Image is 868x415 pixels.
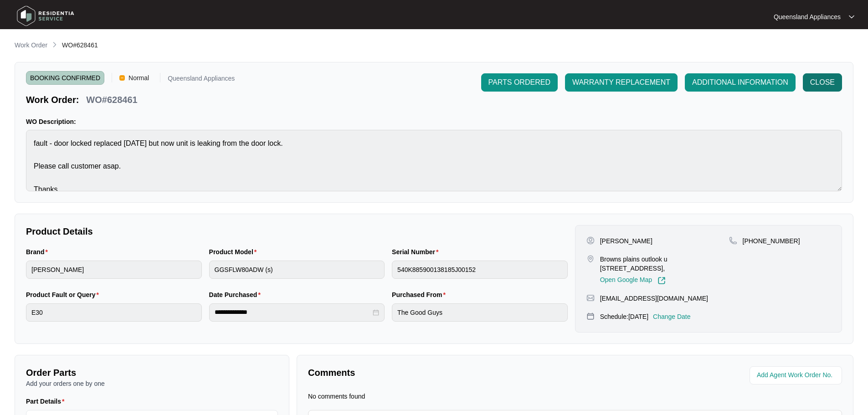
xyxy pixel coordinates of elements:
[586,294,595,302] img: map-pin
[600,277,666,285] a: Open Google Map
[209,261,385,279] input: Product Model
[26,397,68,406] label: Part Details
[849,15,854,19] img: dropdown arrow
[572,77,670,88] span: WARRANTY REPLACEMENT
[14,2,77,30] img: residentia service logo
[125,71,153,85] span: Normal
[26,130,842,191] textarea: fault - door locked replaced [DATE] but now unit is leaking from the door lock. Please call custo...
[86,93,137,106] p: WO#628461
[392,290,449,299] label: Purchased From
[26,247,51,256] label: Brand
[488,77,550,88] span: PARTS ORDERED
[26,225,568,238] p: Product Details
[26,290,103,299] label: Product Fault or Query
[209,247,261,256] label: Product Model
[392,247,442,256] label: Serial Number
[692,77,788,88] span: ADDITIONAL INFORMATION
[392,261,568,279] input: Serial Number
[810,77,835,88] span: CLOSE
[308,366,569,379] p: Comments
[26,71,104,85] span: BOOKING CONFIRMED
[600,236,652,246] p: [PERSON_NAME]
[51,41,58,48] img: chevron-right
[803,73,842,92] button: CLOSE
[119,75,125,81] img: Vercel Logo
[215,307,371,317] input: Date Purchased
[657,277,666,285] img: Link-External
[481,73,558,92] button: PARTS ORDERED
[586,255,595,263] img: map-pin
[26,303,202,322] input: Product Fault or Query
[26,93,79,106] p: Work Order:
[685,73,796,92] button: ADDITIONAL INFORMATION
[308,392,365,401] p: No comments found
[586,312,595,320] img: map-pin
[774,12,841,21] p: Queensland Appliances
[653,312,691,321] p: Change Date
[600,312,648,321] p: Schedule: [DATE]
[168,75,235,85] p: Queensland Appliances
[600,255,729,273] p: Browns plains outlook u [STREET_ADDRESS],
[743,236,800,246] p: [PHONE_NUMBER]
[209,290,264,299] label: Date Purchased
[26,366,278,379] p: Order Parts
[62,41,98,49] span: WO#628461
[729,236,737,245] img: map-pin
[13,41,49,51] a: Work Order
[757,370,837,381] input: Add Agent Work Order No.
[565,73,678,92] button: WARRANTY REPLACEMENT
[26,117,842,126] p: WO Description:
[26,379,278,388] p: Add your orders one by one
[586,236,595,245] img: user-pin
[392,303,568,322] input: Purchased From
[26,261,202,279] input: Brand
[15,41,47,50] p: Work Order
[600,294,708,303] p: [EMAIL_ADDRESS][DOMAIN_NAME]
